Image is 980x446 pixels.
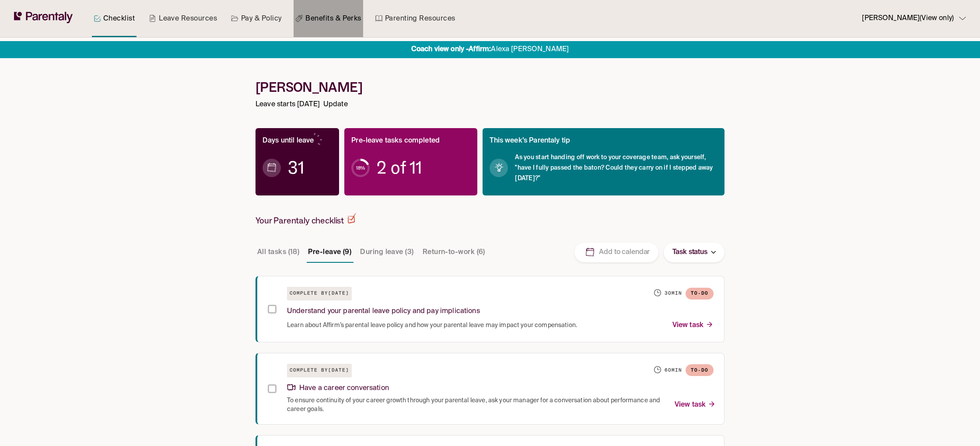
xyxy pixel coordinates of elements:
[255,79,724,95] h1: [PERSON_NAME]
[255,99,320,111] p: Leave starts [DATE]
[411,46,491,53] strong: Coach view only - Affirm :
[323,99,348,111] p: Update
[490,135,570,147] p: This week’s Parentaly tip
[288,164,304,172] span: 31
[255,213,356,226] h2: Your Parentaly checklist
[287,383,389,394] p: Have a career conversation
[686,288,714,300] span: To-do
[377,164,422,172] span: 2 of 11
[664,243,724,262] button: Task status
[515,152,717,184] span: As you start handing off work to your coverage team, ask yourself, "have I fully passed the baton...
[287,396,664,414] span: To ensure continuity of your career growth through your parental leave, ask your manager for a co...
[672,320,714,331] p: View task
[287,306,480,317] p: Understand your parental leave policy and pay implications
[351,135,440,147] p: Pre-leave tasks completed
[287,287,352,300] h6: Complete by [DATE]
[411,44,569,56] p: Alexa [PERSON_NAME]
[665,367,682,374] h6: 60 min
[675,399,716,411] p: View task
[287,364,352,377] h6: Complete by [DATE]
[672,247,707,258] p: Task status
[862,13,954,24] p: [PERSON_NAME] (View only)
[421,242,487,263] button: Return-to-work (6)
[306,242,353,263] button: Pre-leave (9)
[686,365,714,376] span: To-do
[358,242,415,263] button: During leave (3)
[262,135,314,147] p: Days until leave
[255,242,489,263] div: Task stage tabs
[287,321,577,330] span: Learn about Affirm’s parental leave policy and how your parental leave may impact your compensation.
[255,242,301,263] button: All tasks (18)
[665,290,682,297] h6: 30 min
